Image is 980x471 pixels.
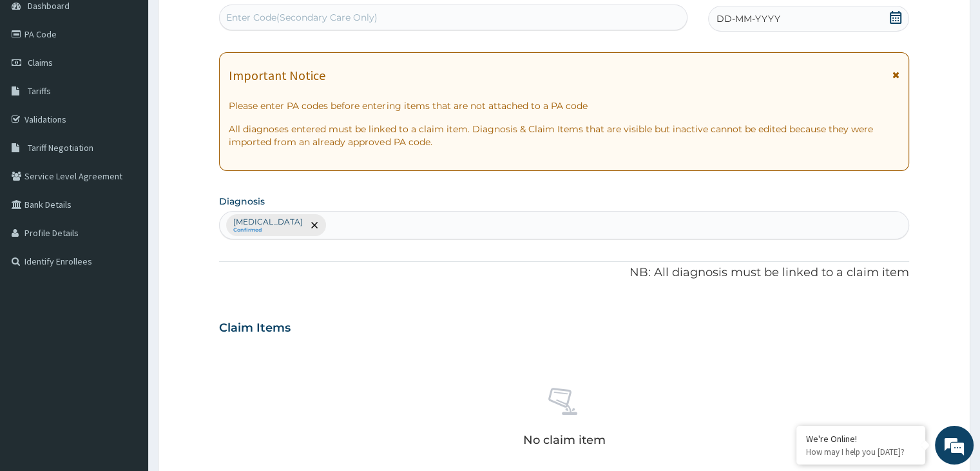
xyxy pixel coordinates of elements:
textarea: Type your message and hit 'Enter' [6,325,245,370]
div: We're Online! [806,433,916,445]
span: DD-MM-YYYY [716,12,780,25]
p: How may I help you today? [806,446,916,457]
span: Claims [28,57,53,68]
span: We're online! [75,149,178,279]
label: Diagnosis [219,195,265,208]
div: Enter Code(Secondary Care Only) [226,11,378,24]
h1: Important Notice [229,68,325,83]
p: All diagnoses entered must be linked to a claim item. Diagnosis & Claim Items that are visible bu... [229,123,899,148]
p: NB: All diagnosis must be linked to a claim item [219,265,908,281]
span: Tariff Negotiation [28,142,93,154]
div: Minimize live chat window [211,6,242,37]
span: Tariffs [28,85,51,97]
img: d_794563401_company_1708531726252_794563401 [24,65,52,97]
div: Chat with us now [67,72,216,89]
p: Please enter PA codes before entering items that are not attached to a PA code [229,99,899,112]
p: No claim item [523,434,605,446]
h3: Claim Items [219,321,291,336]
